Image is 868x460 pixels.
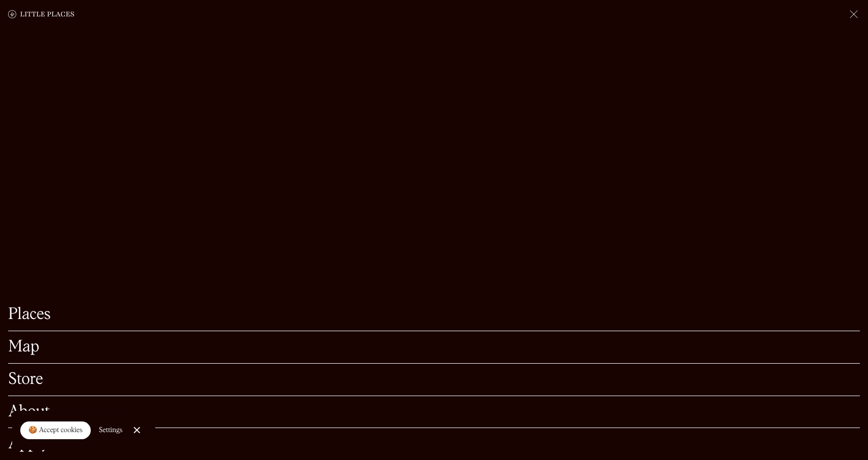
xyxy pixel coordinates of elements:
[8,339,860,355] a: Map
[28,426,83,436] div: 🍪 Accept cookies
[136,430,137,431] div: Close Cookie Popup
[8,436,860,452] a: Apply
[99,427,123,434] div: Settings
[99,419,123,442] a: Settings
[8,372,860,387] a: Store
[127,420,147,440] a: Close Cookie Popup
[8,307,860,323] a: Places
[8,404,860,420] a: About
[20,421,91,440] a: 🍪 Accept cookies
